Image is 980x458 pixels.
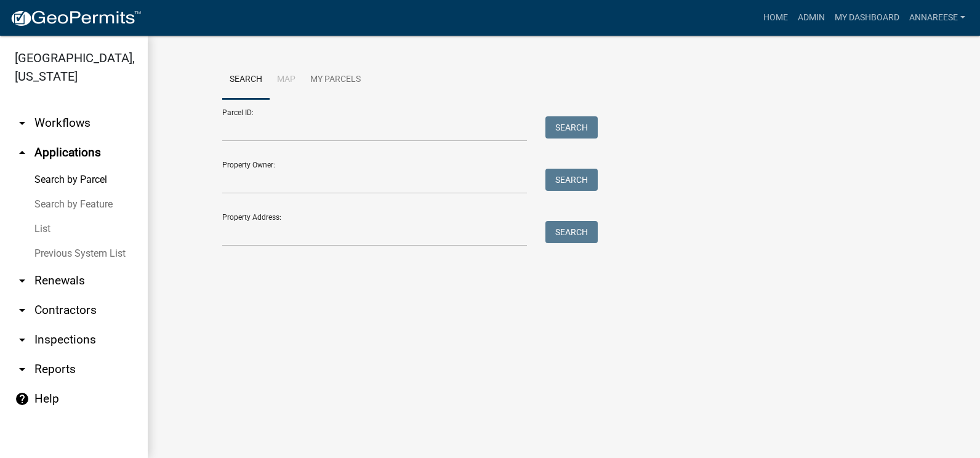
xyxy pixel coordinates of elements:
[830,6,904,30] a: My Dashboard
[15,116,30,131] i: arrow_drop_down
[303,60,368,100] a: My Parcels
[758,6,793,30] a: Home
[793,6,830,30] a: Admin
[904,6,970,30] a: annareese
[15,392,30,406] i: help
[545,169,598,191] button: Search
[15,362,30,377] i: arrow_drop_down
[222,60,270,100] a: Search
[15,303,30,318] i: arrow_drop_down
[15,145,30,160] i: arrow_drop_up
[15,273,30,288] i: arrow_drop_down
[545,221,598,243] button: Search
[545,116,598,139] button: Search
[15,332,30,347] i: arrow_drop_down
